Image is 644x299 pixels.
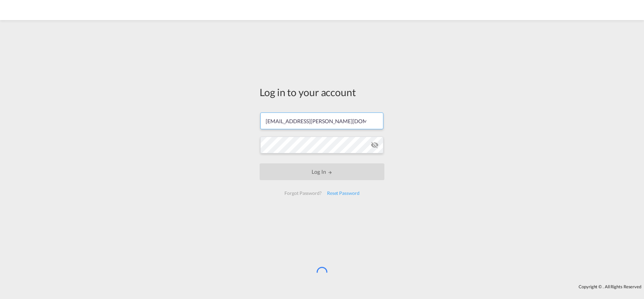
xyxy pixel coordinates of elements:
[260,163,384,180] button: LOGIN
[324,187,362,199] div: Reset Password
[282,187,324,199] div: Forgot Password?
[260,113,383,129] input: Enter email/phone number
[371,141,379,149] md-icon: icon-eye-off
[260,85,384,99] div: Log in to your account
